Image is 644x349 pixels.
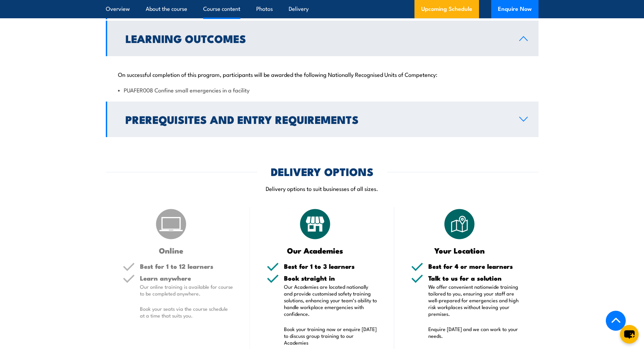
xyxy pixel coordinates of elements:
p: Enquire [DATE] and we can work to your needs. [428,326,522,339]
button: chat-button [620,325,639,344]
a: Prerequisites and Entry Requirements [106,102,539,137]
h2: Learning Outcomes [125,34,508,43]
h3: Your Location [411,246,508,254]
h2: DELIVERY OPTIONS [271,167,374,176]
h3: Online [123,246,220,254]
a: Learning Outcomes [106,21,539,56]
p: Book your training now or enquire [DATE] to discuss group training to our Academies [284,326,377,346]
p: Our Academies are located nationally and provide customised safety training solutions, enhancing ... [284,283,377,317]
h5: Talk to us for a solution [428,275,522,281]
p: We offer convenient nationwide training tailored to you, ensuring your staff are well-prepared fo... [428,283,522,317]
h5: Best for 4 or more learners [428,263,522,269]
p: Delivery options to suit businesses of all sizes. [106,184,539,192]
p: Book your seats via the course schedule at a time that suits you. [140,305,233,319]
h5: Best for 1 to 12 learners [140,263,233,269]
p: Our online training is available for course to be completed anywhere. [140,283,233,297]
h3: Our Academies [267,246,364,254]
h5: Learn anywhere [140,275,233,281]
h2: Prerequisites and Entry Requirements [125,114,508,124]
li: PUAFER008 Confine small emergencies in a facility [118,86,526,94]
h5: Best for 1 to 3 learners [284,263,377,269]
h5: Book straight in [284,275,377,281]
p: On successful completion of this program, participants will be awarded the following Nationally R... [118,71,526,78]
